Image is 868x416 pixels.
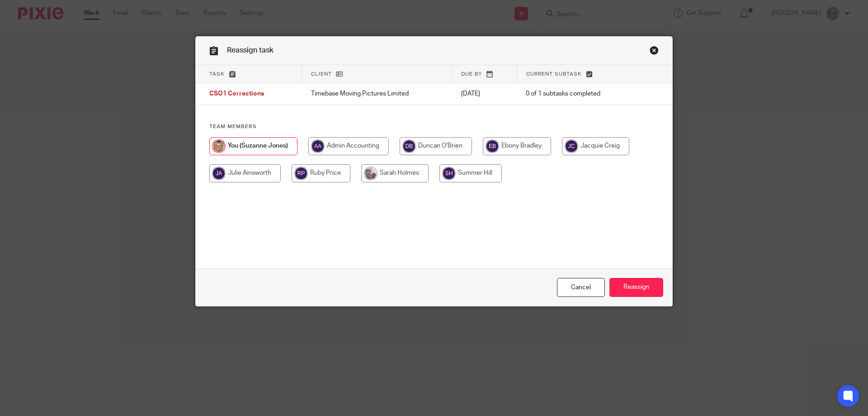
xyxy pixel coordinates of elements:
p: Timebase Moving Pictures Limited [311,89,443,98]
a: Close this dialog window [557,278,605,297]
span: Task [209,72,225,77]
td: 0 of 1 subtasks completed [517,83,637,105]
span: CSO1 Corrections [209,91,264,97]
h4: Team members [209,123,659,130]
span: Current subtask [526,72,582,77]
input: Reassign [609,278,663,297]
a: Close this dialog window [650,46,659,58]
p: [DATE] [461,89,508,98]
span: Due by [461,72,482,77]
span: Client [311,72,332,77]
span: Reassign task [227,47,274,54]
